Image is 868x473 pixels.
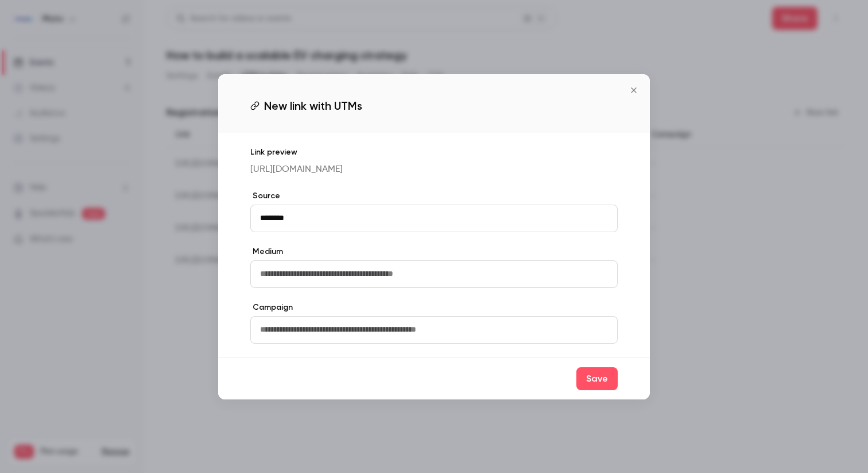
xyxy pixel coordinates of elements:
p: [URL][DOMAIN_NAME] [250,163,618,176]
p: Link preview [250,147,618,158]
label: Campaign [250,302,618,313]
label: Source [250,190,618,202]
span: New link with UTMs [264,97,362,114]
button: Save [576,367,618,390]
label: Medium [250,246,618,257]
button: Close [622,79,645,102]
